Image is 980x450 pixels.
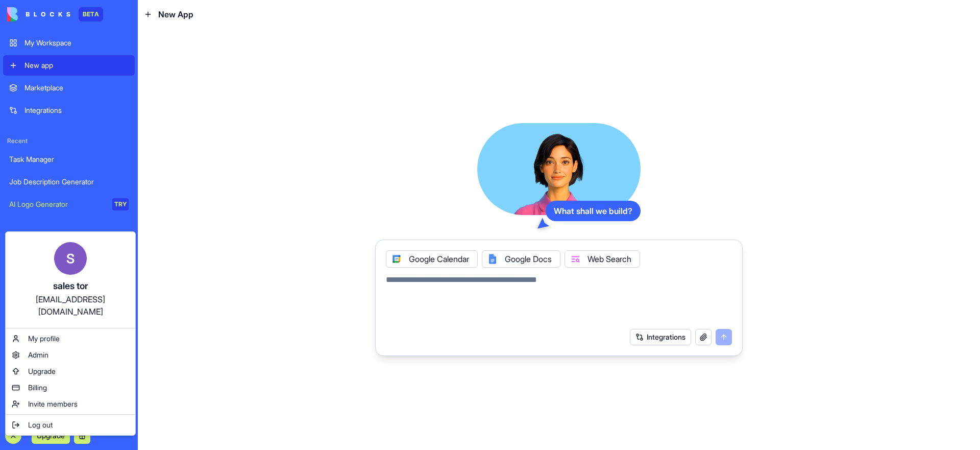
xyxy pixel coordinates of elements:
[8,234,133,326] a: sales tor[EMAIL_ADDRESS][DOMAIN_NAME]
[28,383,47,393] span: Billing
[9,177,129,187] div: Job Description Generator
[8,363,133,380] a: Upgrade
[54,242,87,275] img: ACg8ocLvoJZhh-97HB8O0x38rSgCRZbKbVehfZi-zMfApw7m6mKnMg=s96-c
[28,420,53,430] span: Log out
[28,334,60,344] span: My profile
[8,330,133,347] a: My profile
[8,347,133,363] a: Admin
[8,380,133,396] a: Billing
[28,399,78,409] span: Invite members
[8,396,133,412] a: Invite members
[28,350,48,360] span: Admin
[112,198,129,210] div: TRY
[28,366,56,376] span: Upgrade
[9,199,105,209] div: AI Logo Generator
[16,279,125,293] div: sales tor
[9,154,129,164] div: Task Manager
[16,293,125,318] div: [EMAIL_ADDRESS][DOMAIN_NAME]
[3,137,135,145] span: Recent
